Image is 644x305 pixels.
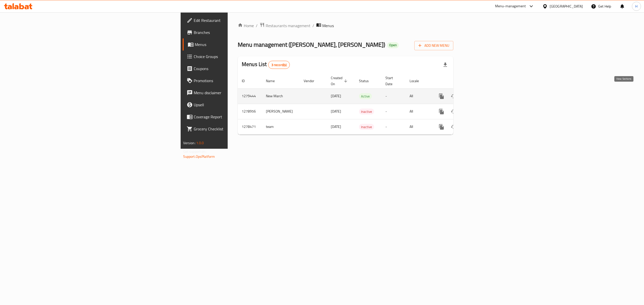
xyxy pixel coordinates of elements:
[359,78,375,84] span: Status
[242,61,290,69] h2: Menus List
[418,42,449,49] span: Add New Menu
[194,78,284,84] span: Promotions
[359,124,374,130] span: Inactive
[194,114,284,120] span: Coverage Report
[196,140,204,146] span: 1.0.0
[448,121,460,133] button: Change Status
[387,43,399,47] span: Open
[304,78,321,84] span: Vendor
[312,23,314,29] li: /
[406,88,431,104] td: All
[194,66,284,72] span: Coupons
[183,38,288,50] a: Menus
[439,59,451,71] div: Export file
[495,3,526,9] div: Menu-management
[414,41,453,50] button: Add New Menu
[331,75,349,87] span: Created On
[435,106,448,118] button: more
[183,99,288,111] a: Upsell
[194,126,284,132] span: Grocery Checklist
[238,22,453,29] nav: breadcrumb
[194,29,284,35] span: Branches
[322,23,334,29] span: Menus
[359,93,372,99] span: Active
[194,17,284,23] span: Edit Restaurant
[238,73,488,135] table: enhanced table
[331,123,341,130] span: [DATE]
[183,123,288,135] a: Grocery Checklist
[331,93,341,99] span: [DATE]
[183,111,288,123] a: Coverage Report
[385,75,399,87] span: Start Date
[183,153,215,160] a: Support.OpsPlatform
[406,104,431,119] td: All
[183,75,288,87] a: Promotions
[242,78,251,84] span: ID
[448,106,460,118] button: Change Status
[183,14,288,26] a: Edit Restaurant
[183,63,288,75] a: Coupons
[435,121,448,133] button: more
[183,87,288,99] a: Menu disclaimer
[195,41,284,47] span: Menus
[406,119,431,134] td: All
[381,119,406,134] td: -
[359,109,374,115] span: Inactive
[550,4,583,9] div: [GEOGRAPHIC_DATA]
[183,148,206,155] span: Get support on:
[381,88,406,104] td: -
[266,78,281,84] span: Name
[381,104,406,119] td: -
[448,90,460,102] button: Change Status
[387,42,399,48] div: Open
[183,50,288,63] a: Choice Groups
[194,90,284,96] span: Menu disclaimer
[183,26,288,38] a: Branches
[635,4,637,9] span: H
[268,61,290,69] div: Total records count
[410,78,425,84] span: Locale
[435,90,448,102] button: more
[431,73,488,89] th: Actions
[183,140,195,146] span: Version:
[194,102,284,108] span: Upsell
[238,39,385,50] span: Menu management ( [PERSON_NAME], [PERSON_NAME] )
[268,63,290,67] span: 3 record(s)
[194,54,284,60] span: Choice Groups
[331,108,341,115] span: [DATE]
